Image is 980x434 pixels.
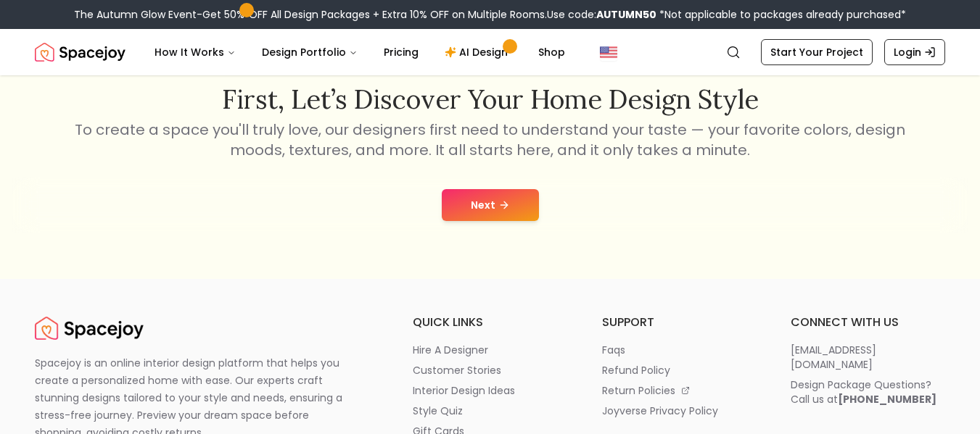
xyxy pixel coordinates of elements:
[602,363,670,377] p: refund policy
[602,314,757,331] h6: support
[35,38,125,67] img: Spacejoy Logo
[413,383,567,398] a: interior design ideas
[602,404,718,418] p: joyverse privacy policy
[884,39,945,65] a: Login
[602,363,757,377] a: refund policy
[413,363,501,377] p: customer stories
[602,404,757,418] a: joyverse privacy policy
[35,314,144,343] a: Spacejoy
[442,189,539,221] button: Next
[527,38,577,67] a: Shop
[433,38,524,67] a: AI Design
[143,38,577,67] nav: Main
[35,29,945,75] nav: Global
[413,343,567,357] a: hire a designer
[73,120,908,160] p: To create a space you'll truly love, our designers first need to understand your taste — your fav...
[143,38,247,67] button: How It Works
[596,7,656,22] b: AUTUMN50
[413,404,567,418] a: style quiz
[761,39,873,65] a: Start Your Project
[413,343,488,357] p: hire a designer
[656,7,906,22] span: *Not applicable to packages already purchased*
[372,38,430,67] a: Pricing
[838,392,936,406] b: [PHONE_NUMBER]
[602,383,757,398] a: return policies
[600,43,617,61] img: United States
[547,7,656,22] span: Use code:
[791,377,945,406] a: Design Package Questions?Call us at[PHONE_NUMBER]
[35,38,125,67] a: Spacejoy
[791,377,936,406] div: Design Package Questions? Call us at
[74,7,906,22] div: The Autumn Glow Event-Get 50% OFF All Design Packages + Extra 10% OFF on Multiple Rooms.
[250,38,369,67] button: Design Portfolio
[413,404,463,418] p: style quiz
[791,343,945,372] a: [EMAIL_ADDRESS][DOMAIN_NAME]
[35,314,144,343] img: Spacejoy Logo
[73,85,908,114] h2: First, let’s discover your home design style
[602,343,625,357] p: faqs
[791,314,945,331] h6: connect with us
[413,314,567,331] h6: quick links
[413,363,567,377] a: customer stories
[602,383,675,398] p: return policies
[602,343,757,357] a: faqs
[413,383,515,398] p: interior design ideas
